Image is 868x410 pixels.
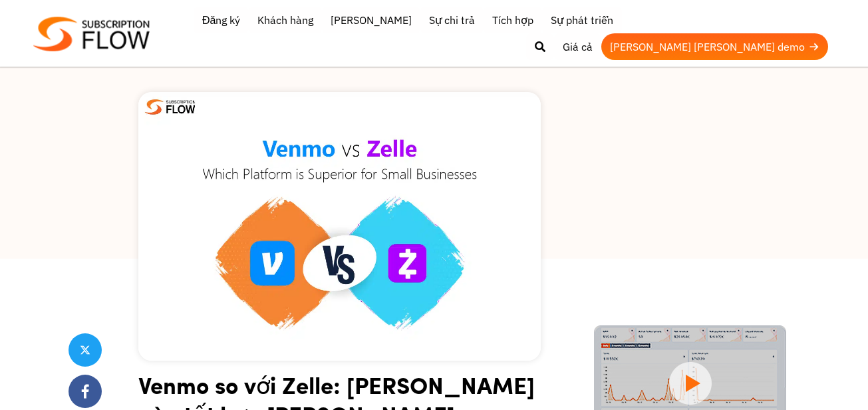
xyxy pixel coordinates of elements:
a: Tích hợp [484,7,542,33]
img: Luồng đăng ký [33,17,150,52]
a: Khách hàng [249,7,322,33]
a: [PERSON_NAME] [PERSON_NAME] demo [601,33,828,60]
a: Giá cả [554,33,601,60]
font: Đăng ký [202,13,240,27]
a: Sự phát triển [542,7,622,33]
img: Venmo so với Zelle [138,92,541,361]
a: Sự chi trả [420,7,484,33]
font: Sự phát triển [551,13,613,27]
font: [PERSON_NAME] [331,13,412,27]
font: [PERSON_NAME] [PERSON_NAME] demo [610,40,805,53]
font: Giá cả [563,40,593,53]
a: Đăng ký [194,7,249,33]
font: Sự chi trả [429,13,475,27]
font: Khách hàng [257,13,313,27]
font: Tích hợp [492,13,533,27]
a: [PERSON_NAME] [322,7,420,33]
